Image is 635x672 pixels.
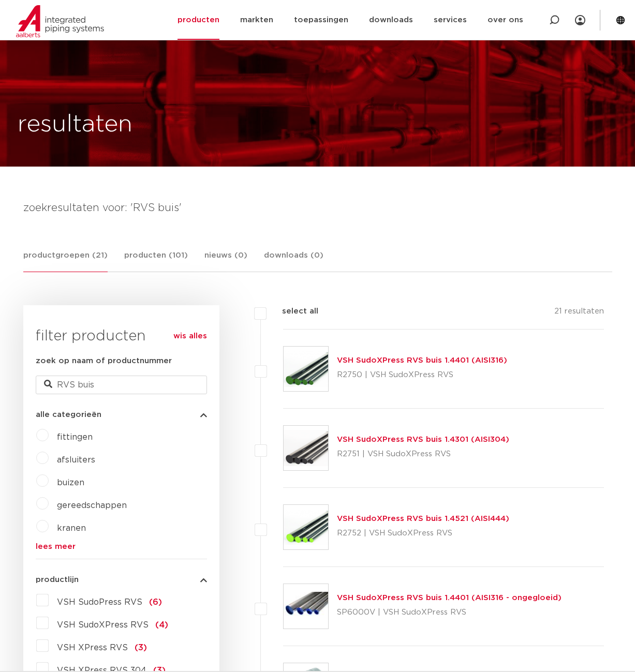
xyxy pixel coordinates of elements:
a: gereedschappen [57,501,127,510]
a: VSH SudoXPress RVS buis 1.4301 (AISI304) [337,436,509,443]
span: VSH XPress RVS [57,644,128,652]
a: VSH SudoXPress RVS buis 1.4401 (AISI316 - ongegloeid) [337,594,562,602]
button: alle categorieën [36,411,207,419]
span: (4) [155,621,168,629]
span: VSH SudoPress RVS [57,598,142,606]
h3: filter producten [36,326,207,347]
p: R2751 | VSH SudoXPress RVS [337,446,509,462]
h1: resultaten [18,108,132,141]
img: Thumbnail for VSH SudoXPress RVS buis 1.4521 (AISI444) [284,505,328,549]
p: SP6000V | VSH SudoXPress RVS [337,604,562,621]
img: Thumbnail for VSH SudoXPress RVS buis 1.4401 (AISI316 - ongegloeid) [284,584,328,629]
a: fittingen [57,433,93,441]
button: productlijn [36,576,207,584]
img: Thumbnail for VSH SudoXPress RVS buis 1.4301 (AISI304) [284,426,328,470]
a: afsluiters [57,456,95,464]
a: lees meer [36,543,207,550]
img: Thumbnail for VSH SudoXPress RVS buis 1.4401 (AISI316) [284,347,328,391]
a: VSH SudoXPress RVS buis 1.4521 (AISI444) [337,515,509,522]
span: (6) [149,598,162,606]
span: alle categorieën [36,411,101,419]
a: productgroepen (21) [23,249,108,272]
span: (3) [135,644,147,652]
p: R2752 | VSH SudoXPress RVS [337,525,509,542]
h4: zoekresultaten voor: 'RVS buis' [23,200,612,216]
label: select all [267,305,318,318]
a: kranen [57,524,86,532]
a: downloads (0) [264,249,323,272]
p: R2750 | VSH SudoXPress RVS [337,367,507,383]
a: producten (101) [124,249,188,272]
a: VSH SudoXPress RVS buis 1.4401 (AISI316) [337,356,507,364]
label: zoek op naam of productnummer [36,355,172,367]
a: buizen [57,479,84,487]
a: nieuws (0) [204,249,247,272]
span: productlijn [36,576,79,584]
span: VSH SudoXPress RVS [57,621,149,629]
input: zoeken [36,376,207,394]
p: 21 resultaten [554,305,604,321]
a: wis alles [173,330,207,342]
